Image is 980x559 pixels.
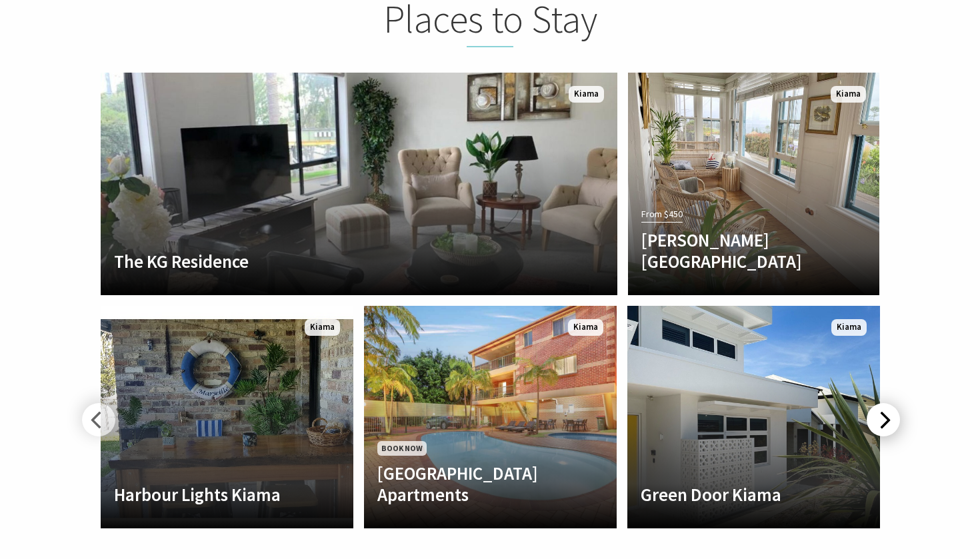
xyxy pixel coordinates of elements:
[114,484,302,505] h4: Harbour Lights Kiama
[641,229,828,273] h4: [PERSON_NAME][GEOGRAPHIC_DATA]
[628,73,879,295] a: From $450 [PERSON_NAME][GEOGRAPHIC_DATA] Kiama
[114,251,527,272] h4: The KG Residence
[101,73,617,295] a: Another Image Used The KG Residence Kiama
[569,86,604,103] span: Kiama
[568,319,603,336] span: Kiama
[377,441,427,455] span: Book Now
[831,319,867,336] span: Kiama
[305,319,340,336] span: Kiama
[364,306,617,528] a: Another Image Used Book Now [GEOGRAPHIC_DATA] Apartments Kiama
[101,306,353,528] a: Another Image Used Harbour Lights Kiama Kiama
[831,86,866,103] span: Kiama
[627,306,880,528] a: Another Image Used Green Door Kiama Kiama
[641,207,683,222] span: From $450
[641,484,829,505] h4: Green Door Kiama
[377,462,565,506] h4: [GEOGRAPHIC_DATA] Apartments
